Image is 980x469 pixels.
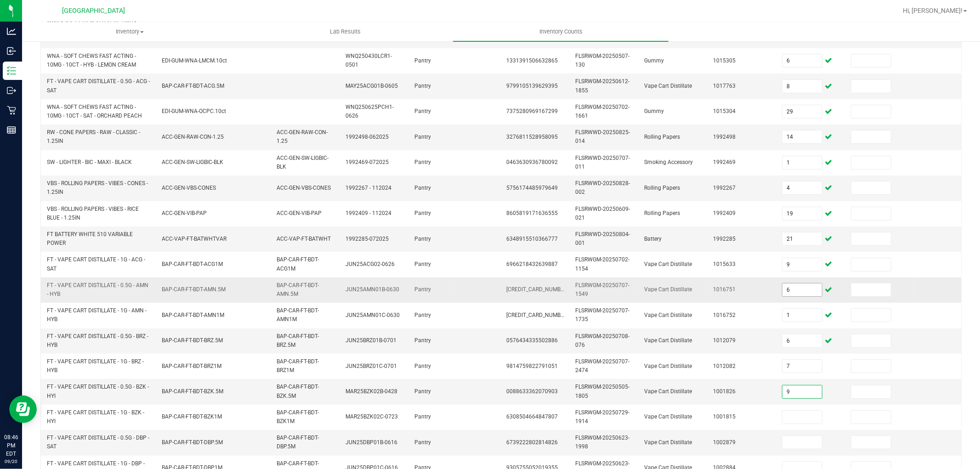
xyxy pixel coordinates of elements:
[506,159,558,165] span: 0463630936780092
[644,108,664,114] span: Gummy
[575,53,629,68] span: FLSRWGM-20250507-130
[47,129,140,144] span: RW - CONE PAPERS - RAW - CLASSIC - 1.25IN
[575,78,629,93] span: FLSRWGM-20250612-1855
[713,312,736,318] span: 1016752
[414,185,431,191] span: Pantry
[713,388,736,395] span: 1001826
[575,307,629,322] span: FLSRWGM-20250707-1735
[506,413,558,420] span: 6308504664847807
[506,286,568,293] span: [CREDIT_CARD_NUMBER]
[644,439,692,446] span: Vape Cart Distillate
[414,413,431,420] span: Pantry
[644,210,680,216] span: Rolling Papers
[644,57,664,64] span: Gummy
[346,185,391,191] span: 1992267 - 112024
[713,413,736,420] span: 1001815
[506,185,558,191] span: 5756174485979649
[575,282,629,297] span: FLSRWGM-20250707-1549
[162,286,226,293] span: BAP-CAR-FT-BDT-AMN.5M
[277,256,319,271] span: BAP-CAR-FT-BDT-ACG1M
[47,180,148,195] span: VBS - ROLLING PAPERS - VIBES - CONES - 1.25IN
[162,337,223,344] span: BAP-CAR-FT-BDT-BRZ.5M
[713,210,736,216] span: 1992409
[414,159,431,165] span: Pantry
[644,337,692,344] span: Vape Cart Distillate
[47,206,139,221] span: VBS - ROLLING PAPERS - VIBES - RICE BLUE - 1.25IN
[162,261,223,267] span: BAP-CAR-FT-BDT-ACG1M
[346,337,397,344] span: JUN25BRZ01B-0701
[7,27,16,36] inline-svg: Analytics
[346,134,389,140] span: 1992498-062025
[713,363,736,369] span: 1012082
[644,312,692,318] span: Vape Cart Distillate
[277,155,329,170] span: ACC-GEN-SW-LIGBIC-BLK
[346,83,398,89] span: MAY25ACG01B-0605
[7,66,16,75] inline-svg: Inventory
[346,210,391,216] span: 1992409 - 112024
[277,307,319,322] span: BAP-CAR-FT-BDT-AMN1M
[575,358,629,373] span: FLSRWGM-20250707-2474
[414,312,431,318] span: Pantry
[4,433,18,458] p: 08:46 PM EDT
[277,129,328,144] span: ACC-GEN-RAW-CON-1.25
[506,439,558,446] span: 6739222802814826
[644,134,680,140] span: Rolling Papers
[4,458,18,465] p: 09/20
[277,185,331,191] span: ACC-GEN-VBS-CONES
[277,282,319,297] span: BAP-CAR-FT-BDT-AMN.5M
[162,83,224,89] span: BAP-CAR-FT-BDT-ACG.5M
[644,159,693,165] span: Smoking Accessory
[575,435,629,450] span: FLSRWGM-20250623-1998
[9,396,37,423] iframe: Resource center
[713,337,736,344] span: 1012079
[317,28,373,36] span: Lab Results
[575,155,630,170] span: FLSRWWD-20250707-011
[644,388,692,395] span: Vape Cart Distillate
[644,261,692,267] span: Vape Cart Distillate
[277,358,319,373] span: BAP-CAR-FT-BDT-BRZ1M
[506,236,558,242] span: 6348915510366777
[47,104,142,119] span: WNA - SOFT CHEWS FAST ACTING - 10MG - 10CT - SAT - ORCHARD PEACH
[162,413,222,420] span: BAP-CAR-FT-BDT-BZK1M
[414,337,431,344] span: Pantry
[47,307,147,322] span: FT - VAPE CART DISTILLATE - 1G - AMN - HYB
[453,22,668,41] a: Inventory Counts
[7,106,16,115] inline-svg: Retail
[575,104,629,119] span: FLSRWGM-20250702-1661
[644,413,692,420] span: Vape Cart Distillate
[644,83,692,89] span: Vape Cart Distillate
[346,286,399,293] span: JUN25AMN01B-0630
[47,231,133,246] span: FT BATTERY WHITE 510 VARIABLE POWER
[47,78,150,93] span: FT - VAPE CART DISTILLATE - 0.5G - ACG - SAT
[162,363,221,369] span: BAP-CAR-FT-BDT-BRZ1M
[506,134,558,140] span: 3276811528958095
[47,53,136,68] span: WNA - SOFT CHEWS FAST ACTING - 10MG - 10CT - HYB - LEMON CREAM
[277,236,331,242] span: ACC-VAP-FT-BATWHT
[346,312,400,318] span: JUN25AMN01C-0630
[506,83,558,89] span: 9799105139629395
[346,363,397,369] span: JUN25BRZ01C-0701
[7,46,16,56] inline-svg: Inbound
[506,210,558,216] span: 8605819171636555
[903,7,963,14] span: Hi, [PERSON_NAME]!
[162,134,224,140] span: ACC-GEN-RAW-CON-1.25
[277,333,319,348] span: BAP-CAR-FT-BDT-BRZ.5M
[575,409,629,424] span: FLSRWGM-20250729-1914
[346,388,397,395] span: MAR25BZK02B-0428
[575,333,629,348] span: FLSRWGM-20250708-076
[575,206,630,221] span: FLSRWWD-20250609-021
[7,86,16,95] inline-svg: Outbound
[414,108,431,114] span: Pantry
[713,108,736,114] span: 1015304
[346,236,389,242] span: 1992285-072025
[414,261,431,267] span: Pantry
[644,236,662,242] span: Battery
[414,83,431,89] span: Pantry
[62,7,125,15] span: [GEOGRAPHIC_DATA]
[414,134,431,140] span: Pantry
[346,261,395,267] span: JUN25ACG02-0626
[238,22,453,41] a: Lab Results
[713,134,736,140] span: 1992498
[713,286,736,293] span: 1016751
[575,129,630,144] span: FLSRWWD-20250825-014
